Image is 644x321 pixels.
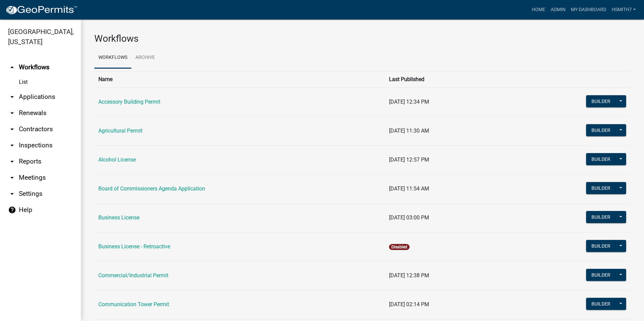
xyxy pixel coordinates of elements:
[8,174,16,182] i: arrow_drop_down
[98,128,142,134] a: Agricultural Permit
[586,240,616,252] button: Builder
[609,3,639,16] a: hsmith7
[389,244,410,250] span: Disabled
[8,206,16,214] i: help
[94,47,131,69] a: Workflows
[8,93,16,101] i: arrow_drop_down
[8,63,16,71] i: arrow_drop_up
[529,3,548,16] a: Home
[389,214,429,221] span: [DATE] 03:00 PM
[8,157,16,166] i: arrow_drop_down
[586,269,616,281] button: Builder
[586,95,616,107] button: Builder
[389,272,429,279] span: [DATE] 12:38 PM
[98,272,168,279] a: Commercial/Industrial Permit
[586,298,616,310] button: Builder
[568,3,609,16] a: My Dashboard
[548,3,568,16] a: Admin
[385,71,507,87] th: Last Published
[98,99,160,105] a: Accessory Building Permit
[389,301,429,308] span: [DATE] 02:14 PM
[131,47,159,69] a: Archive
[8,125,16,133] i: arrow_drop_down
[8,141,16,149] i: arrow_drop_down
[389,99,429,105] span: [DATE] 12:34 PM
[389,156,429,163] span: [DATE] 12:57 PM
[94,33,631,44] h3: Workflows
[586,153,616,165] button: Builder
[8,190,16,198] i: arrow_drop_down
[98,243,170,250] a: Business License - Retroactive
[94,71,385,87] th: Name
[389,128,429,134] span: [DATE] 11:30 AM
[98,214,139,221] a: Business License
[98,185,205,192] a: Board of Commissioners Agenda Application
[98,156,136,163] a: Alcohol License
[389,185,429,192] span: [DATE] 11:54 AM
[586,124,616,136] button: Builder
[586,211,616,223] button: Builder
[8,109,16,117] i: arrow_drop_down
[586,182,616,194] button: Builder
[98,301,169,308] a: Communication Tower Permit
